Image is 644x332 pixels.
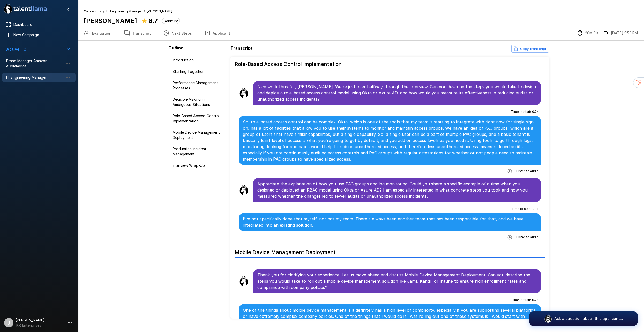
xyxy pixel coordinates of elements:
[585,30,598,36] p: 26m 31s
[173,146,224,157] span: Production Incident Management
[532,297,539,303] span: 0 : 28
[157,26,198,40] button: Next Steps
[532,109,539,114] span: 0 : 24
[168,128,228,142] div: Mobile Device Management Deployment
[516,235,539,240] span: Listen to audio
[511,297,531,303] span: Time to start :
[198,26,236,40] button: Applicant
[173,130,224,140] span: Mobile Device Management Deployment
[533,206,539,211] span: 0 : 18
[577,30,598,36] div: The time between starting and completing the interview
[544,314,552,323] img: logo_glasses@2x.png
[118,26,157,40] button: Transcript
[168,67,228,76] div: Starting Together
[239,276,249,286] img: llama_clean.png
[257,84,537,102] p: Nice work thus far, [PERSON_NAME]. We're just over halfway through the interview. Can you describ...
[257,272,537,290] p: Thank you for clarifying your experience. Let us move ahead and discuss Mobile Device Management ...
[147,9,172,14] span: [PERSON_NAME]
[512,206,531,211] span: Time to start :
[603,30,638,36] div: The date and time when the interview was completed
[168,56,228,65] div: Introduction
[173,163,224,168] span: Interview Wrap-Up
[516,169,539,174] span: Listen to audio
[173,97,224,107] span: Decision-Making in Ambiguous Situations
[239,88,249,98] img: llama_clean.png
[173,58,224,63] span: Introduction
[554,316,623,321] p: Ask a question about this applicant...
[103,9,104,14] span: /
[144,9,145,14] span: /
[148,17,158,25] b: 6.7
[168,111,228,126] div: Role-Based Access Control Implementation
[239,185,249,195] img: llama_clean.png
[257,181,537,199] p: Appreciate the explanation of how you use PAC groups and log monitoring. Could you share a specif...
[168,95,228,109] div: Decision-Making in Ambiguous Situations
[168,78,228,93] div: Performance Management Processes
[235,56,545,69] h6: Role-Based Access Control Implementation
[106,9,142,13] u: IT Engineering Manager
[168,144,228,159] div: Production Incident Management
[168,161,228,170] div: Interview Wrap-Up
[162,19,180,23] span: Rank: 1st
[78,26,118,40] button: Evaluation
[173,80,224,91] span: Performance Management Processes
[173,69,224,74] span: Starting Together
[529,311,638,326] button: Ask a question about this applicant...
[243,119,537,162] p: So, role-based access control can be complex. Okta, which is one of the tools that my team is sta...
[84,17,137,25] b: [PERSON_NAME]
[235,244,545,258] h6: Mobile Device Management Deployment
[243,216,537,228] p: I've not specifically done that myself, nor has my team. There's always been another team that ha...
[511,45,549,53] button: Copy transcript
[173,113,224,124] span: Role-Based Access Control Implementation
[230,45,252,51] b: Transcript
[611,30,638,36] p: [DATE] 5:53 PM
[168,45,183,50] b: Outline
[84,9,101,13] u: Campaigns
[511,109,531,114] span: Time to start :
